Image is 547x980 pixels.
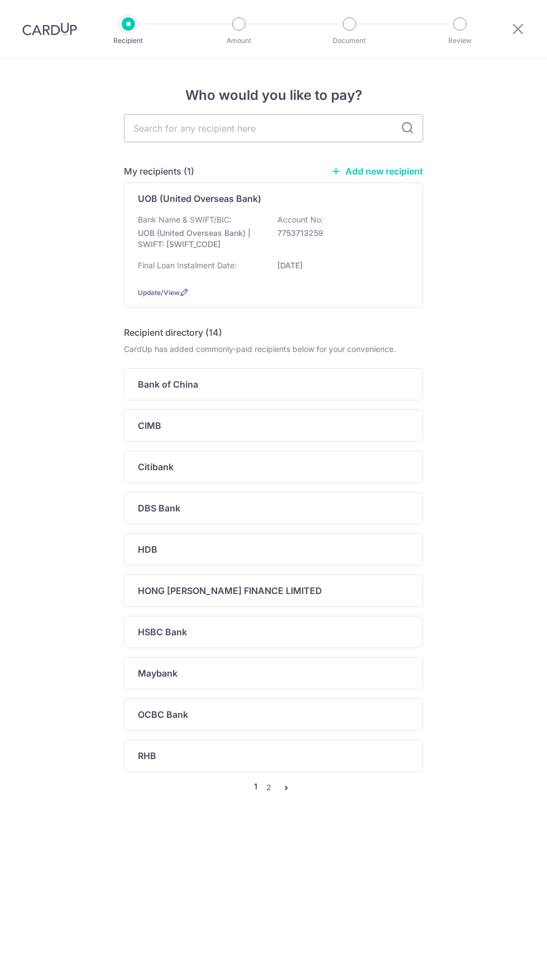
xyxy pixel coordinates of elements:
a: 2 [262,781,275,794]
h5: Recipient directory (14) [124,326,222,339]
p: 7753713259 [277,228,402,239]
p: Bank Name & SWIFT/BIC: [138,214,232,225]
nav: pager [124,781,423,794]
p: Amount [208,35,270,46]
a: Update/View [138,288,180,297]
h5: My recipients (1) [124,165,194,178]
p: UOB (United Overseas Bank) [138,192,261,205]
p: UOB (United Overseas Bank) | SWIFT: [SWIFT_CODE] [138,228,263,250]
p: Document [318,35,381,46]
li: 1 [254,781,257,794]
p: HONG [PERSON_NAME] FINANCE LIMITED [138,584,322,597]
a: Add new recipient [331,166,423,177]
p: Account No: [277,214,323,225]
img: CardUp [22,22,77,36]
input: Search for any recipient here [124,114,423,142]
p: HSBC Bank [138,625,187,639]
p: Citibank [138,460,174,474]
p: DBS Bank [138,501,180,515]
p: HDB [138,543,157,556]
h4: Who would you like to pay? [124,85,423,105]
p: Maybank [138,667,177,680]
p: CIMB [138,419,161,432]
p: Recipient [97,35,160,46]
p: Final Loan Instalment Date: [138,260,237,271]
p: Bank of China [138,378,198,391]
p: RHB [138,749,156,762]
iframe: Opens a widget where you can find more information [477,947,536,974]
div: CardUp has added commonly-paid recipients below for your convenience. [124,344,423,355]
p: Review [429,35,491,46]
p: [DATE] [277,260,402,271]
p: OCBC Bank [138,708,188,721]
